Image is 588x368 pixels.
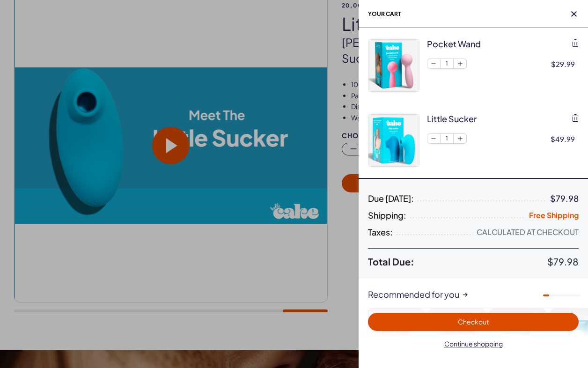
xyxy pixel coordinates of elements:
button: Checkout [368,313,579,331]
span: Shipping: [368,211,406,220]
span: Taxes: [368,228,393,237]
span: 1 [441,134,454,143]
div: little sucker [427,113,477,125]
span: $79.98 [547,256,579,267]
span: Continue shopping [444,339,503,348]
span: Free Shipping [529,210,579,220]
div: Recommended for you [359,290,588,299]
span: Due [DATE]: [368,194,414,203]
div: $49.99 [551,134,579,144]
img: toy_ecomm_refreshArtboard_11_4949bca8-1c7e-4f70-92b0-2c013919922a.jpg [368,40,419,91]
div: Calculated at Checkout [477,228,579,237]
button: Continue shopping [368,335,579,353]
span: 1 [441,59,454,68]
div: pocket wand [427,38,481,50]
div: $29.99 [551,59,579,69]
span: Total Due: [368,256,547,267]
img: toy_ecomm_refreshArtboard_8_90c32ee8-bbc6-4063-89da-d7baee7f9c4a.jpg [368,115,419,166]
span: Checkout [458,317,489,326]
div: $79.98 [550,194,579,203]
